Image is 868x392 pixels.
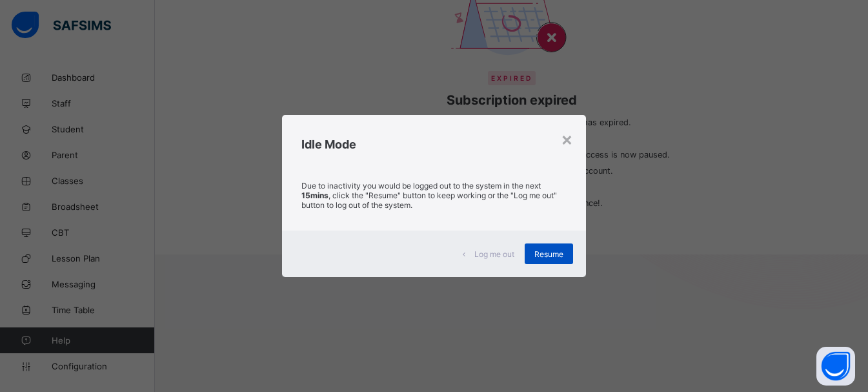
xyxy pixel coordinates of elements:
h2: Idle Mode [301,138,567,151]
span: Resume [534,249,563,259]
div: × [561,128,573,150]
span: Log me out [474,249,514,259]
button: Open asap [816,347,855,386]
strong: 15mins [301,191,328,200]
p: Due to inactivity you would be logged out to the system in the next , click the "Resume" button t... [301,181,567,210]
